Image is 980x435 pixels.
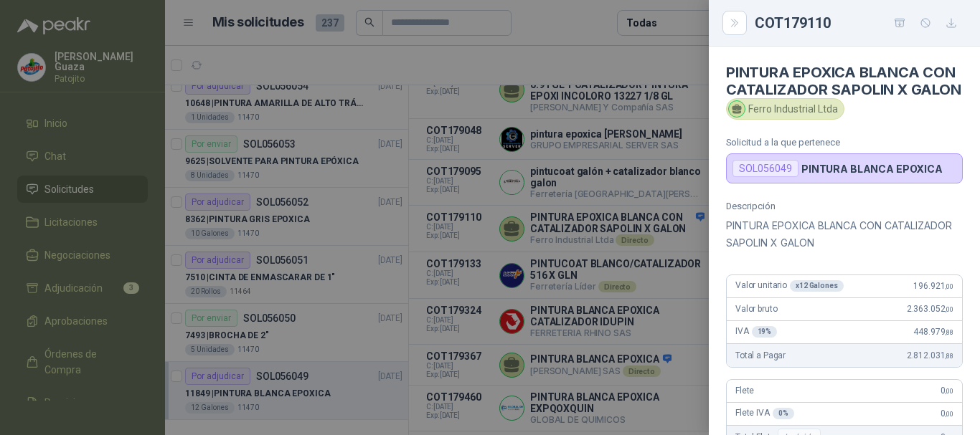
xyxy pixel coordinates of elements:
[945,387,953,395] span: ,00
[945,410,953,418] span: ,00
[907,304,953,314] span: 2.363.052
[752,326,778,338] div: 19 %
[726,201,963,211] p: Descripción
[945,328,953,336] span: ,88
[735,350,786,360] span: Total a Pagar
[801,163,943,175] p: PINTURA BLANCA EPOXICA
[726,14,743,32] button: Close
[913,327,953,337] span: 448.979
[945,352,953,360] span: ,88
[732,160,798,177] div: SOL056049
[726,64,963,98] h4: PINTURA EPOXICA BLANCA CON CATALIZADOR SAPOLIN X GALON
[790,280,844,292] div: x 12 Galones
[941,386,953,396] span: 0
[735,280,844,292] span: Valor unitario
[735,304,777,314] span: Valor bruto
[726,98,844,120] div: Ferro Industrial Ltda
[773,408,794,419] div: 0 %
[913,281,953,291] span: 196.921
[907,350,953,360] span: 2.812.031
[945,282,953,290] span: ,00
[726,217,963,252] p: PINTURA EPOXICA BLANCA CON CATALIZADOR SAPOLIN X GALON
[941,408,953,419] span: 0
[735,386,754,396] span: Flete
[735,408,794,419] span: Flete IVA
[945,305,953,313] span: ,00
[755,11,963,34] div: COT179110
[726,137,963,148] p: Solicitud a la que pertenece
[735,326,777,338] span: IVA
